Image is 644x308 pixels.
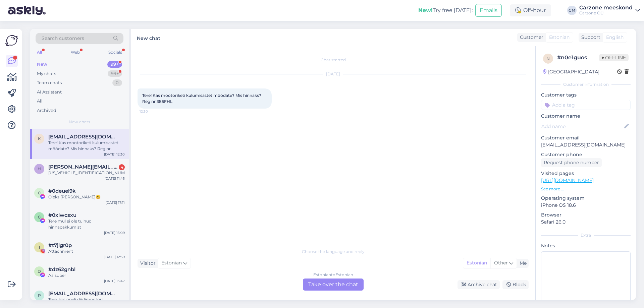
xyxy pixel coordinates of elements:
span: Tere! Kas mootoriketi kulumisastet mõõdate? Mis hinnaks? Reg nr 385FHL [142,93,262,104]
span: New chats [69,119,90,125]
span: Estonian [549,34,570,41]
span: k [38,136,41,141]
span: Search customers [42,35,84,42]
div: Carzone OÜ [579,10,633,16]
div: Chat started [138,57,529,63]
span: 0 [38,190,41,195]
p: Customer email [541,134,631,141]
div: [DATE] 12:30 [104,152,125,157]
p: Browser [541,211,631,219]
span: hannes@hannestilk.com [48,164,118,170]
div: 4 [119,164,125,170]
input: Add a tag [541,100,631,110]
div: Choose the language and reply [138,249,529,255]
div: Take over the chat [303,279,364,291]
p: Customer tags [541,91,631,99]
div: New [37,61,47,68]
span: #0xiwcsxu [48,212,76,218]
div: Socials [107,48,123,57]
p: Customer phone [541,151,631,158]
p: Operating system [541,195,631,202]
div: Tere! Kas mootoriketi kulumisastet mõõdate? Mis hinnaks? Reg nr 385FHL [48,140,125,152]
span: 12:30 [140,109,165,114]
p: Visited pages [541,170,631,177]
div: [DATE] 13:47 [104,279,125,284]
span: h [38,166,41,171]
span: #dz62gnbl [48,266,75,272]
div: [DATE] 15:09 [104,230,125,235]
img: Askly Logo [5,34,18,47]
p: [EMAIL_ADDRESS][DOMAIN_NAME] [541,141,631,148]
div: My chats [37,70,56,77]
span: Estonian [161,259,182,267]
div: Off-hour [510,4,551,16]
label: New chat [137,33,160,42]
span: n [546,56,550,61]
p: Customer name [541,113,631,120]
div: All [37,98,43,105]
a: [URL][DOMAIN_NAME] [541,177,594,183]
div: [DATE] 11:45 [105,176,125,181]
span: t [38,245,41,250]
div: Archived [37,107,56,114]
span: Other [494,260,508,266]
p: iPhone OS 18.6 [541,202,631,209]
span: #t7jlgr0p [48,242,72,248]
div: Attachment [48,248,125,254]
div: [GEOGRAPHIC_DATA] [543,68,599,75]
span: pavel@nhp.ee [48,291,118,297]
div: Try free [DATE]: [418,6,473,14]
span: p [38,293,41,298]
div: Extra [541,232,631,238]
span: #0deuel9k [48,188,76,194]
input: Add name [541,123,623,130]
div: Estonian to Estonian [313,272,353,278]
div: AI Assistant [37,89,62,96]
div: [DATE] 17:11 [106,200,125,205]
div: 99+ [108,70,122,77]
span: English [606,34,624,41]
div: Customer information [541,81,631,87]
span: d [38,269,41,274]
p: See more ... [541,186,631,192]
div: Carzone meeskond [579,5,633,10]
div: Me [517,260,527,267]
div: [DATE] [138,71,529,77]
div: 0 [112,79,122,86]
a: Carzone meeskondCarzone OÜ [579,5,640,16]
div: [DATE] 12:59 [104,254,125,259]
span: kuldartoomla@icloud.com [48,134,118,140]
span: Offline [599,54,629,61]
span: 0 [38,214,41,220]
p: Notes [541,242,631,249]
div: Tere mul ei ole tulnud hinnapakkumist [48,218,125,230]
div: Visitor [138,260,156,267]
button: Emails [475,4,502,17]
div: Support [579,34,600,41]
div: All [36,48,43,57]
div: CM [567,6,577,15]
div: Oleks [PERSON_NAME]😃 [48,194,125,200]
div: Request phone number [541,158,602,167]
div: 99+ [107,61,122,68]
div: Customer [517,34,543,41]
div: Web [69,48,81,57]
b: New! [418,7,433,13]
div: Block [502,280,529,289]
p: Safari 26.0 [541,219,631,226]
div: Aa super [48,272,125,279]
div: [US_VEHICLE_IDENTIFICATION_NUMBER] [48,170,125,176]
div: Estonian [463,258,490,268]
div: Archive chat [458,280,500,289]
div: Team chats [37,79,62,86]
div: # n0e1guos [557,54,599,62]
